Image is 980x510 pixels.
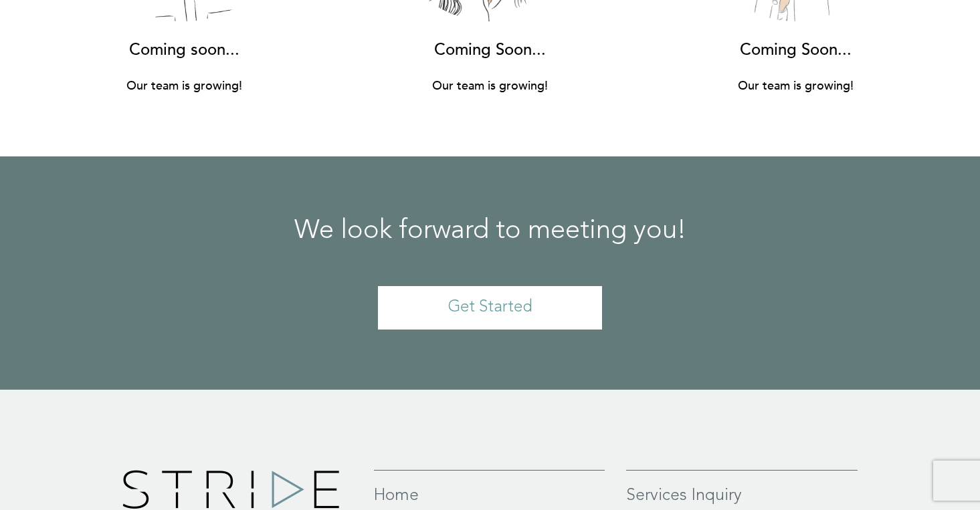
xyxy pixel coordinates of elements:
[42,217,939,246] h2: We look forward to meeting you!
[378,286,602,330] a: Get Started
[42,80,328,93] h4: Our team is growing!
[626,484,858,508] a: Services Inquiry
[653,41,939,59] h3: Coming Soon...
[374,484,605,508] a: Home
[42,41,328,59] h3: Coming soon...
[653,80,939,93] h4: Our team is growing!
[347,41,633,59] h3: Coming Soon...
[347,80,633,93] h4: Our team is growing!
